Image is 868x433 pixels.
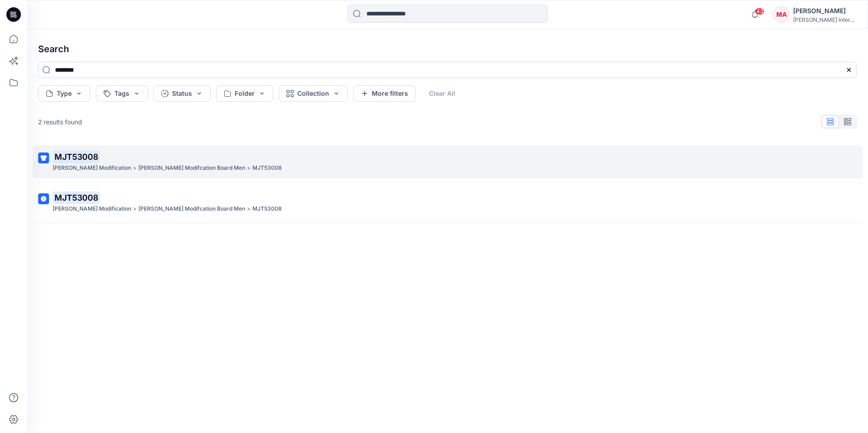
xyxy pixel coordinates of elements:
h4: Search [31,36,864,62]
button: More filters [353,85,416,102]
p: MJT53008 [252,163,282,173]
p: 2 results found [38,117,82,127]
p: > [247,204,251,214]
div: [PERSON_NAME] International [793,16,857,23]
a: MJT53008[PERSON_NAME] Modification>[PERSON_NAME] Modifcation Board Men>MJT53008 [33,145,863,178]
p: MJT53008 [252,204,282,214]
p: Otto Modifcation Board Men [138,204,245,214]
mark: MJT53008 [53,191,100,204]
button: Tags [96,85,148,102]
mark: MJT53008 [53,150,100,163]
div: MA [773,6,789,23]
p: Otto Modification [53,163,131,173]
p: > [133,204,137,214]
span: 43 [755,8,764,15]
a: MJT53008[PERSON_NAME] Modification>[PERSON_NAME] Modifcation Board Men>MJT53008 [33,186,863,219]
p: Otto Modifcation Board Men [138,163,245,173]
button: Collection [279,85,348,102]
button: Folder [216,85,273,102]
div: [PERSON_NAME] [793,5,857,16]
p: > [133,163,137,173]
p: > [247,163,251,173]
button: Status [153,85,211,102]
button: Type [38,85,90,102]
p: Otto Modification [53,204,131,214]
